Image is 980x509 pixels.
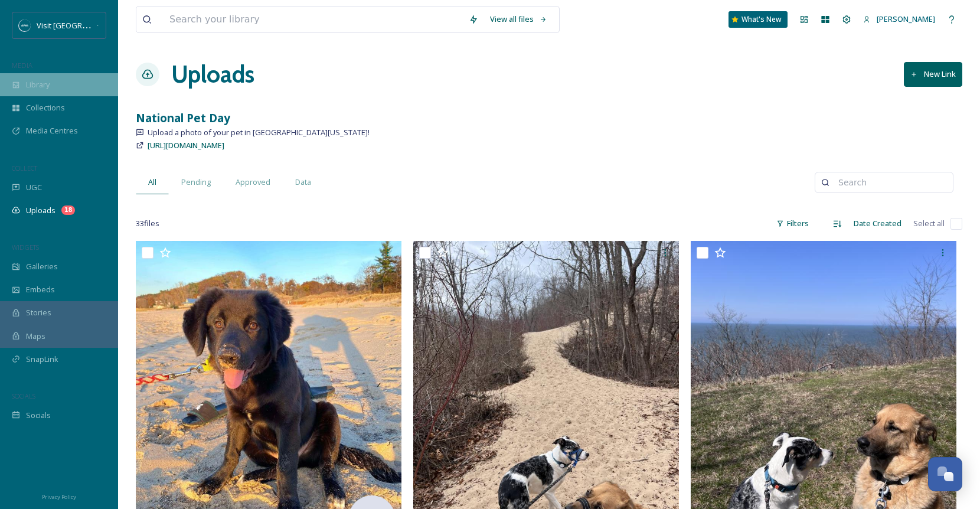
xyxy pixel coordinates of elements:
[12,391,35,400] span: SOCIALS
[770,212,815,235] div: Filters
[928,457,962,491] button: Open Chat
[26,331,45,342] span: Maps
[61,205,75,215] div: 18
[832,171,947,194] input: Search
[729,11,788,28] a: What's New
[236,177,270,188] span: Approved
[26,79,50,90] span: Library
[913,218,945,229] span: Select all
[904,62,962,86] button: New Link
[295,177,311,188] span: Data
[148,138,224,152] a: [URL][DOMAIN_NAME]
[26,410,51,421] span: Socials
[26,205,55,216] span: Uploads
[164,6,463,32] input: Search your library
[857,8,941,31] a: [PERSON_NAME]
[848,212,907,235] div: Date Created
[12,61,32,70] span: MEDIA
[148,177,156,188] span: All
[181,177,211,188] span: Pending
[37,19,168,31] span: Visit [GEOGRAPHIC_DATA][US_STATE]
[171,57,254,92] a: Uploads
[26,182,42,193] span: UGC
[26,354,58,365] span: SnapLink
[148,140,224,151] span: [URL][DOMAIN_NAME]
[26,307,51,318] span: Stories
[877,14,935,24] span: [PERSON_NAME]
[26,261,58,272] span: Galleries
[484,8,553,31] a: View all files
[136,110,230,126] strong: National Pet Day
[26,125,78,136] span: Media Centres
[42,489,76,503] a: Privacy Policy
[19,19,31,31] img: SM%20Social%20Profile.png
[26,284,55,295] span: Embeds
[136,218,159,229] span: 33 file s
[26,102,65,113] span: Collections
[12,243,39,252] span: WIDGETS
[12,164,37,172] span: COLLECT
[42,493,76,501] span: Privacy Policy
[148,127,370,138] span: Upload a photo of your pet in [GEOGRAPHIC_DATA][US_STATE]!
